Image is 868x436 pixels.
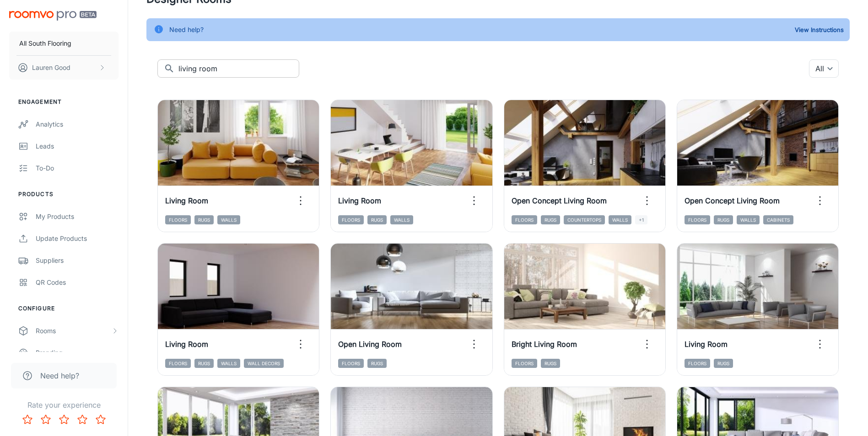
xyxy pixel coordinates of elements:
span: Rugs [367,215,387,224]
span: Countertops [564,215,605,224]
button: Rate 3 star [55,410,73,429]
button: View Instructions [793,23,846,37]
div: QR Codes [36,277,119,287]
span: Rugs [367,359,387,368]
h6: Living Room [338,195,381,206]
span: Floors [512,215,537,224]
p: Rate your experience [7,399,120,410]
p: Lauren Good [32,63,70,73]
h6: Open Living Room [338,339,402,350]
span: Floors [338,359,364,368]
button: Lauren Good [9,56,119,80]
span: Cabinets [763,215,793,224]
div: Suppliers [36,255,119,266]
div: Analytics [36,119,119,129]
button: Rate 1 star [18,410,37,429]
span: Rugs [194,215,214,224]
div: Branding [36,348,119,358]
span: Need help? [40,370,79,381]
h6: Open Concept Living Room [512,195,607,206]
span: Walls [737,215,760,224]
p: All South Flooring [19,38,71,48]
span: +1 [635,215,647,224]
button: All South Flooring [9,32,119,55]
div: All [809,59,839,78]
span: Rugs [194,359,214,368]
h6: Open Concept Living Room [685,195,780,206]
div: Need help? [169,21,204,38]
span: Rugs [714,215,733,224]
h6: Bright Living Room [512,339,577,350]
button: Rate 2 star [37,410,55,429]
span: Walls [609,215,631,224]
h6: Living Room [165,339,208,350]
div: To-do [36,163,119,173]
span: Rugs [541,359,560,368]
span: Floors [165,359,191,368]
span: Walls [390,215,413,224]
button: Rate 5 star [92,410,110,429]
h6: Living Room [165,195,208,206]
span: Floors [685,359,710,368]
div: Rooms [36,326,111,336]
span: Walls [217,215,240,224]
span: Floors [338,215,364,224]
span: Floors [512,359,537,368]
span: Rugs [714,359,733,368]
img: Roomvo PRO Beta [9,11,97,21]
div: Leads [36,141,119,151]
span: Floors [685,215,710,224]
span: Wall Decors [244,359,284,368]
button: Rate 4 star [73,410,92,429]
span: Walls [217,359,240,368]
span: Floors [165,215,191,224]
span: Rugs [541,215,560,224]
h6: Living Room [685,339,728,350]
div: Update Products [36,234,119,244]
div: My Products [36,212,119,222]
input: Search... [178,59,299,78]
